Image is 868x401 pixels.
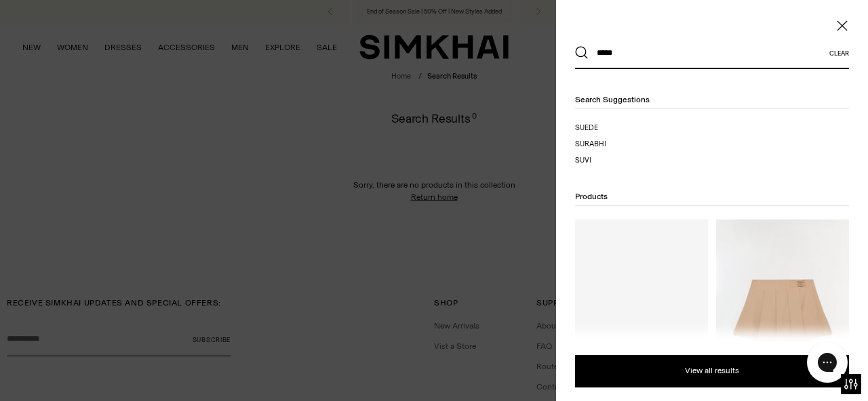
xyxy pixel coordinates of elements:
[575,46,589,60] button: Search
[575,192,608,201] span: Products
[575,123,708,133] a: suede
[585,123,598,132] span: ede
[575,139,708,150] a: surabhi
[585,140,606,148] span: rabhi
[575,355,849,387] button: View all results
[829,49,849,57] button: Clear
[589,38,829,68] input: What are you looking for?
[575,155,708,166] a: suvi
[585,156,591,165] span: vi
[575,123,585,132] mark: su
[835,19,849,33] button: Close
[800,337,854,387] iframe: Gorgias live chat messenger
[575,156,585,165] mark: su
[575,140,585,148] mark: su
[575,95,650,104] span: Search suggestions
